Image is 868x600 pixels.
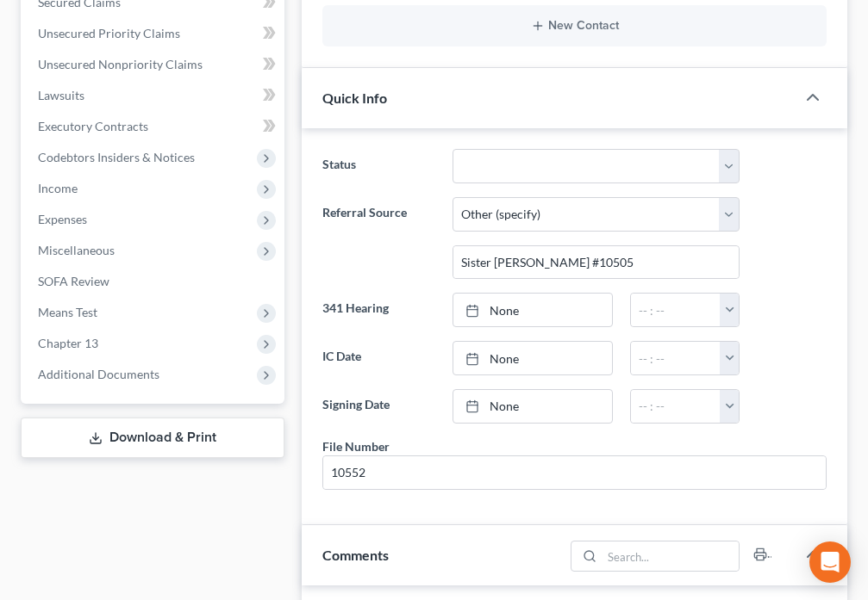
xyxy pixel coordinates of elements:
a: SOFA Review [24,266,284,297]
span: Unsecured Nonpriority Claims [38,57,203,71]
span: Expenses [38,212,87,226]
span: Additional Documents [38,367,159,381]
span: SOFA Review [38,274,109,288]
span: Means Test [38,305,97,319]
a: Download & Print [21,418,284,458]
span: Quick Info [322,90,387,106]
input: Search... [602,541,739,571]
input: -- [323,456,826,489]
span: Codebtors Insiders & Notices [38,150,195,164]
button: New Contact [336,19,813,33]
input: -- : -- [631,390,721,423]
label: IC Date [314,341,444,375]
span: Comments [322,547,389,563]
span: Chapter 13 [38,336,98,350]
span: Unsecured Priority Claims [38,26,180,40]
span: Executory Contracts [38,119,148,133]
a: None [453,390,612,423]
a: Executory Contracts [24,111,284,142]
label: Referral Source [314,197,444,280]
input: -- : -- [631,294,721,326]
label: Status [314,149,444,183]
input: Other Referral Source [453,246,739,279]
input: -- : -- [631,342,721,374]
div: Open Intercom Messenger [809,541,851,583]
span: Lawsuits [38,88,84,102]
a: Unsecured Priority Claims [24,18,284,49]
span: Income [38,181,78,195]
a: Unsecured Nonpriority Claims [24,49,284,80]
a: Lawsuits [24,80,284,111]
label: Signing Date [314,389,444,424]
a: None [453,342,612,374]
span: Miscellaneous [38,243,115,257]
label: 341 Hearing [314,293,444,327]
a: None [453,294,612,326]
div: File Number [322,437,390,455]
